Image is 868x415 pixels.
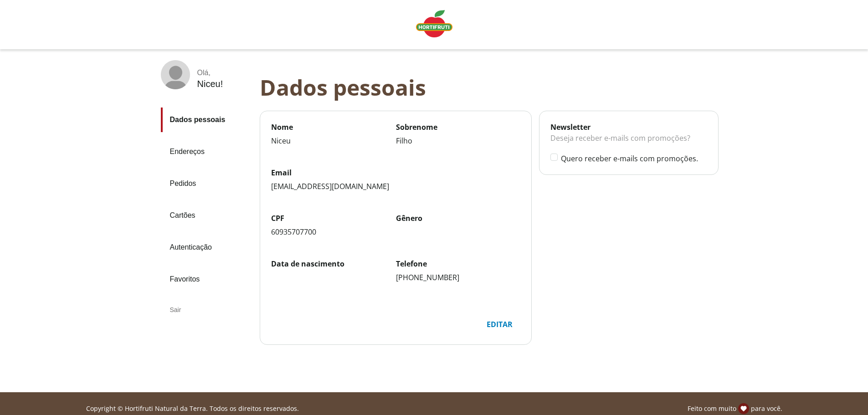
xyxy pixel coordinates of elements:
[550,132,707,153] div: Deseja receber e-mails com promoções?
[688,403,782,414] p: Feito com muito para você.
[396,213,521,223] label: Gênero
[550,122,707,132] div: Newsletter
[396,136,521,146] div: Filho
[396,259,521,269] label: Telefone
[416,10,452,37] img: Logo
[197,79,223,89] div: Niceu !
[738,403,749,414] img: amor
[161,139,252,164] a: Endereços
[271,227,396,237] div: 60935707700
[161,171,252,196] a: Pedidos
[161,299,252,321] div: Sair
[271,122,396,132] label: Nome
[86,404,299,413] p: Copyright © Hortifruti Natural da Terra. Todos os direitos reservados.
[4,403,864,414] div: Linha de sessão
[271,213,396,223] label: CPF
[271,168,521,178] label: Email
[271,181,521,191] div: [EMAIL_ADDRESS][DOMAIN_NAME]
[161,203,252,228] a: Cartões
[479,316,520,333] div: Editar
[479,315,520,333] button: Editar
[412,6,456,43] a: Logo
[161,267,252,292] a: Favoritos
[396,272,521,282] div: [PHONE_NUMBER]
[396,122,521,132] label: Sobrenome
[260,75,726,100] div: Dados pessoais
[271,259,396,269] label: Data de nascimento
[161,108,252,132] a: Dados pessoais
[161,235,252,260] a: Autenticação
[197,69,223,77] div: Olá ,
[561,154,707,164] label: Quero receber e-mails com promoções.
[271,136,396,146] div: Niceu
